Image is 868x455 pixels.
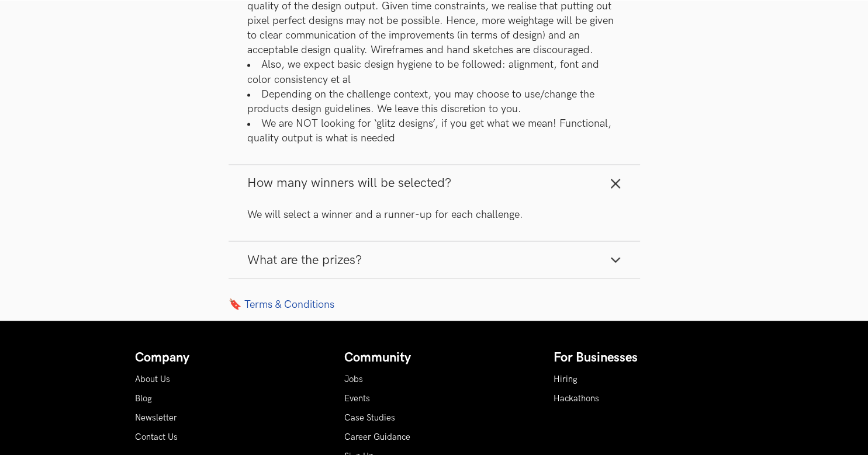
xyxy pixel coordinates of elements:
[135,374,170,384] a: About Us
[344,432,410,442] a: Career Guidance
[229,241,640,278] button: What are the prizes?
[554,393,599,403] a: Hackathons
[247,87,621,116] li: Depending on the challenge context, you may choose to use/change the products design guidelines. ...
[135,393,152,403] a: Blog
[344,374,363,384] a: Jobs
[554,350,734,365] h4: For Businesses
[247,116,621,145] li: We are NOT looking for ‘glitz designs’, if you get what we mean! Functional, quality output is wh...
[554,374,577,384] a: Hiring
[229,297,640,310] a: 🔖 Terms & Conditions
[247,252,362,268] span: What are the prizes?
[229,165,640,202] button: How many winners will be selected?
[344,350,524,365] h4: Community
[344,412,395,422] a: Case Studies
[247,175,451,191] span: How many winners will be selected?
[247,57,621,86] li: Also, we expect basic design hygiene to be followed: alignment, font and color consistency et al
[135,350,315,365] h4: Company
[229,202,640,240] div: How many winners will be selected?
[135,412,177,422] a: Newsletter
[135,432,178,442] a: Contact Us
[344,393,370,403] a: Events
[247,207,621,221] p: We will select a winner and a runner-up for each challenge.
